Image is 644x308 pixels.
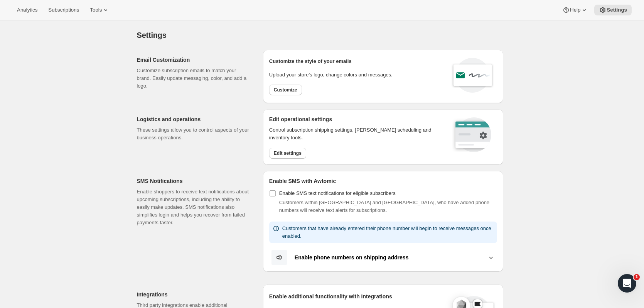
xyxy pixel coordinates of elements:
[279,200,489,213] span: Customers within [GEOGRAPHIC_DATA] and [GEOGRAPHIC_DATA], who have added phone numbers will recei...
[618,274,636,293] iframe: Intercom live chat
[90,7,102,13] span: Tools
[44,5,84,15] button: Subscriptions
[295,254,409,261] b: Enable phone numbers on shipping address
[269,126,442,142] p: Control subscription shipping settings, [PERSON_NAME] scheduling and inventory tools.
[17,7,37,13] span: Analytics
[137,291,251,298] h2: Integrations
[137,126,251,142] p: These settings allow you to control aspects of your business operations.
[85,5,114,15] button: Tools
[269,71,393,79] p: Upload your store’s logo, change colors and messages.
[607,7,627,13] span: Settings
[137,67,251,90] p: Customize subscription emails to match your brand. Easily update messaging, color, and add a logo.
[12,5,42,15] button: Analytics
[137,115,251,123] h2: Logistics and operations
[269,115,442,123] h2: Edit operational settings
[269,58,352,65] p: Customize the style of your emails
[570,7,580,13] span: Help
[269,85,302,95] button: Customize
[48,7,79,13] span: Subscriptions
[137,31,167,39] span: Settings
[274,150,302,156] span: Edit settings
[137,56,251,64] h2: Email Customization
[558,5,593,15] button: Help
[137,188,251,227] p: Enable shoppers to receive text notifications about upcoming subscriptions, including the ability...
[594,5,632,15] button: Settings
[282,225,494,240] p: Customers that have already entered their phone number will begin to receive messages once enabled.
[269,293,445,300] h2: Enable additional functionality with Integrations
[279,190,396,196] span: Enable SMS text notifications for eligible subscribers
[269,177,497,185] h2: Enable SMS with Awtomic
[269,148,306,159] button: Edit settings
[269,249,497,266] button: Enable phone numbers on shipping address
[137,177,251,185] h2: SMS Notifications
[274,87,297,93] span: Customize
[634,274,640,280] span: 1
